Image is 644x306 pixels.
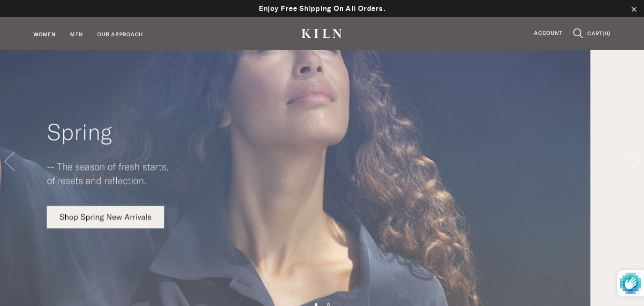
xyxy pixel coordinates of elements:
[527,29,569,38] a: Account
[587,31,611,37] a: CART(0)
[587,30,605,37] span: CART(
[620,270,641,296] img: Protected by hCaptcha
[97,31,143,40] a: Our Approach
[33,31,56,40] a: Women
[70,31,83,40] a: Men
[608,30,611,37] span: )
[605,30,609,37] span: 0
[10,3,634,14] p: Enjoy Free Shipping On All Orders.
